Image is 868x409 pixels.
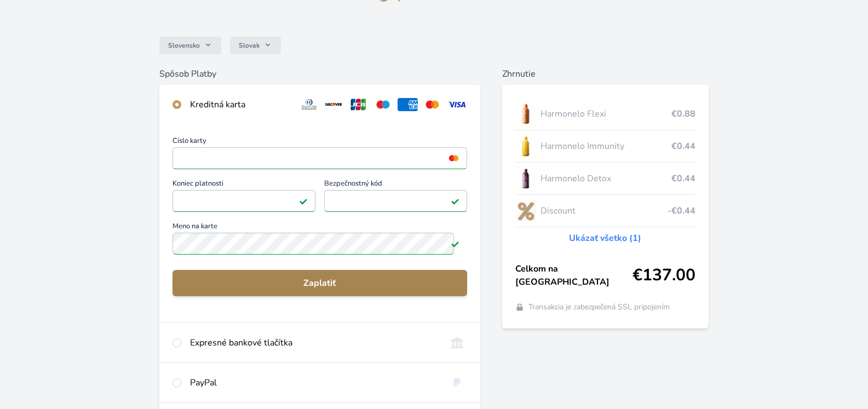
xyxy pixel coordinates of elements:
[451,197,459,205] img: Pole je platné
[451,239,459,248] img: Pole je platné
[398,98,418,111] img: amex.svg
[447,376,467,389] img: paypal.svg
[541,172,671,185] span: Harmonelo Detox
[173,270,467,296] button: Zaplatiť
[159,37,221,54] button: Slovensko
[515,197,536,224] img: discount-lo.png
[239,41,260,50] span: Slovak
[173,223,467,233] span: Meno na karte
[177,151,462,166] iframe: Iframe pre číslo karty
[671,140,695,153] span: €0.44
[515,133,536,160] img: IMMUNITY_se_stinem_x-lo.jpg
[177,193,311,209] iframe: Iframe pre deň vypršania platnosti
[173,180,315,190] span: Koniec platnosti
[515,165,536,192] img: DETOX_se_stinem_x-lo.jpg
[446,153,461,163] img: mc
[299,197,308,205] img: Pole je platné
[668,204,695,217] span: -€0.44
[447,336,467,349] img: onlineBanking_SK.svg
[515,100,536,128] img: CLEAN_FLEXI_se_stinem_x-hi_(1)-lo.jpg
[299,98,319,111] img: diners.svg
[447,98,467,111] img: visa.svg
[190,376,438,389] div: PayPal
[168,41,200,50] span: Slovensko
[541,140,671,153] span: Harmonelo Immunity
[190,336,438,349] div: Expresné bankové tlačítka
[671,172,695,185] span: €0.44
[541,107,671,120] span: Harmonelo Flexi
[348,98,369,111] img: jcb.svg
[324,180,467,190] span: Bezpečnostný kód
[173,137,467,147] span: Číslo karty
[502,67,709,80] h6: Zhrnutie
[190,98,291,111] div: Kreditná karta
[541,204,668,217] span: Discount
[422,98,442,111] img: mc.svg
[329,193,462,209] iframe: Iframe pre bezpečnostný kód
[515,262,633,289] span: Celkom na [GEOGRAPHIC_DATA]
[159,67,480,80] h6: Spôsob Platby
[173,233,454,255] input: Meno na kartePole je platné
[181,276,458,290] span: Zaplatiť
[230,37,281,54] button: Slovak
[528,302,670,313] span: Transakcia je zabezpečená SSL pripojením
[671,107,695,120] span: €0.88
[373,98,393,111] img: maestro.svg
[324,98,344,111] img: discover.svg
[633,266,695,285] span: €137.00
[569,232,641,245] a: Ukázať všetko (1)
